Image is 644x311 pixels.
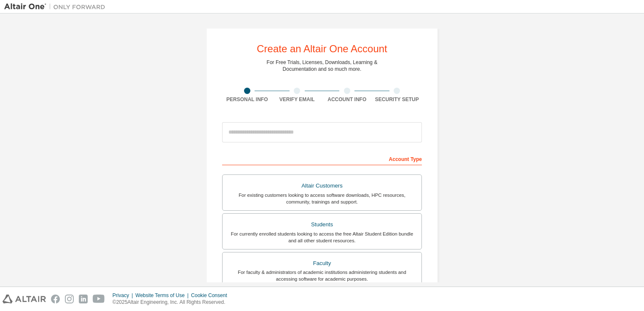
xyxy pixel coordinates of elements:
[228,231,416,244] div: For currently enrolled students looking to access the free Altair Student Edition bundle and all ...
[372,96,422,103] div: Security Setup
[113,299,232,306] p: © 2025 Altair Engineering, Inc. All Rights Reserved.
[272,96,322,103] div: Verify Email
[228,219,416,231] div: Students
[3,295,46,303] img: altair_logo.svg
[65,295,74,303] img: instagram.svg
[267,59,378,72] div: For Free Trials, Licenses, Downloads, Learning & Documentation and so much more.
[322,96,372,103] div: Account Info
[228,269,416,282] div: For faculty & administrators of academic institutions administering students and accessing softwa...
[79,295,88,303] img: linkedin.svg
[93,295,105,303] img: youtube.svg
[228,257,416,269] div: Faculty
[228,192,416,205] div: For existing customers looking to access software downloads, HPC resources, community, trainings ...
[135,292,191,299] div: Website Terms of Use
[113,292,135,299] div: Privacy
[4,3,110,11] img: Altair One
[191,292,232,299] div: Cookie Consent
[257,44,387,54] div: Create an Altair One Account
[228,180,416,192] div: Altair Customers
[222,152,422,165] div: Account Type
[222,96,272,103] div: Personal Info
[51,295,60,303] img: facebook.svg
